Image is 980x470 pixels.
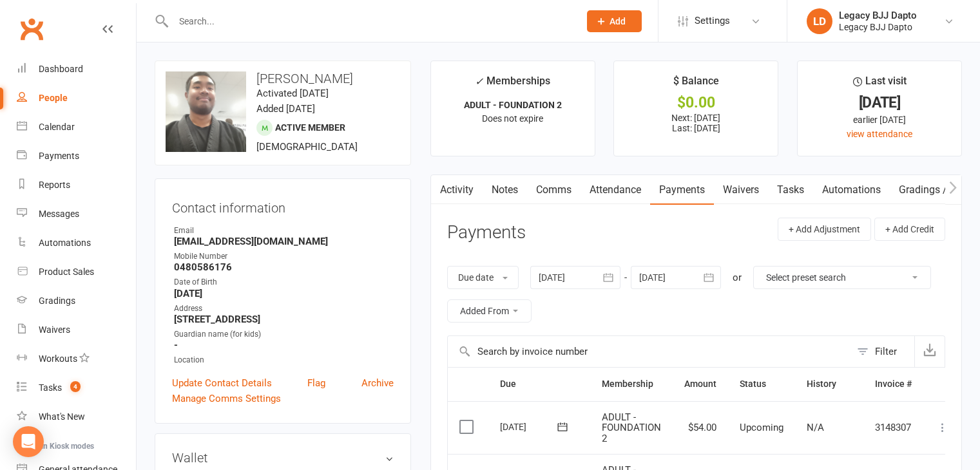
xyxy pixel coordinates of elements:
span: ADULT - FOUNDATION 2 [602,411,661,444]
h3: Wallet [172,451,394,465]
a: Update Contact Details [172,375,272,391]
th: History [795,368,863,400]
a: Manage Comms Settings [172,391,281,406]
th: Status [728,368,795,400]
div: Product Sales [39,267,94,277]
div: Open Intercom Messenger [13,426,44,457]
span: [DEMOGRAPHIC_DATA] [256,141,358,153]
div: [DATE] [500,417,559,437]
div: Memberships [475,73,550,97]
h3: Contact information [172,196,394,215]
a: view attendance [847,129,912,139]
th: Due [488,368,590,400]
div: Mobile Number [174,250,394,263]
a: Automations [813,175,890,205]
a: Reports [17,171,136,200]
a: Tasks 4 [17,373,136,402]
div: People [39,93,68,103]
span: N/A [807,422,824,433]
a: Flag [307,375,325,391]
input: Search by invoice number [448,336,850,367]
div: Waivers [39,324,70,335]
div: Reports [39,180,70,190]
a: Tasks [768,175,813,205]
a: Messages [17,200,136,229]
time: Added [DATE] [256,103,315,115]
p: Next: [DATE] Last: [DATE] [626,113,766,133]
a: Payments [650,175,714,205]
td: $54.00 [673,401,728,455]
div: Email [174,225,394,237]
div: Calendar [39,122,75,132]
span: Does not expire [482,113,543,124]
strong: [DATE] [174,288,394,299]
button: Due date [447,266,519,289]
button: Add [587,10,642,32]
div: [DATE] [809,96,950,109]
a: People [17,84,136,113]
img: image1744185651.png [166,71,246,152]
a: Dashboard [17,55,136,84]
a: Attendance [581,175,650,205]
a: Workouts [17,344,136,373]
div: Legacy BJJ Dapto [839,21,917,33]
button: Added From [447,299,532,323]
input: Search... [169,12,570,30]
span: Add [610,16,626,26]
div: What's New [39,411,85,422]
a: Comms [527,175,581,205]
a: Clubworx [15,13,48,45]
th: Amount [673,368,728,400]
a: Calendar [17,113,136,142]
div: Date of Birth [174,276,394,288]
div: Filter [875,344,897,359]
span: Upcoming [740,422,783,433]
th: Invoice # [863,368,923,400]
div: Dashboard [39,64,83,74]
div: LD [807,8,832,34]
div: Legacy BJJ Dapto [839,10,917,21]
button: Filter [850,336,914,367]
button: + Add Adjustment [778,218,871,241]
div: Gradings [39,296,75,306]
strong: [STREET_ADDRESS] [174,314,394,325]
a: Payments [17,142,136,171]
div: Last visit [853,73,907,96]
a: Activity [431,175,483,205]
i: ✓ [475,75,483,88]
div: Location [174,354,394,366]
h3: Payments [447,223,526,243]
div: Automations [39,238,91,248]
div: Tasks [39,382,62,393]
a: Archive [361,375,394,391]
a: Product Sales [17,258,136,287]
a: Waivers [17,315,136,344]
div: $ Balance [673,73,719,96]
a: What's New [17,402,136,431]
div: Guardian name (for kids) [174,328,394,341]
strong: - [174,339,394,351]
div: or [733,270,742,285]
strong: [EMAIL_ADDRESS][DOMAIN_NAME] [174,236,394,247]
span: Active member [275,122,345,133]
a: Automations [17,229,136,258]
div: Messages [39,209,79,219]
strong: ADULT - FOUNDATION 2 [464,100,562,110]
h3: [PERSON_NAME] [166,71,400,86]
a: Gradings [17,287,136,315]
time: Activated [DATE] [256,88,329,99]
span: Settings [695,6,730,35]
span: 4 [70,381,81,392]
th: Membership [590,368,673,400]
td: 3148307 [863,401,923,455]
div: Workouts [39,353,77,364]
a: Waivers [714,175,768,205]
div: earlier [DATE] [809,113,950,127]
strong: 0480586176 [174,261,394,273]
a: Notes [483,175,527,205]
div: $0.00 [626,96,766,109]
button: + Add Credit [874,218,945,241]
div: Address [174,303,394,315]
div: Payments [39,151,79,161]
